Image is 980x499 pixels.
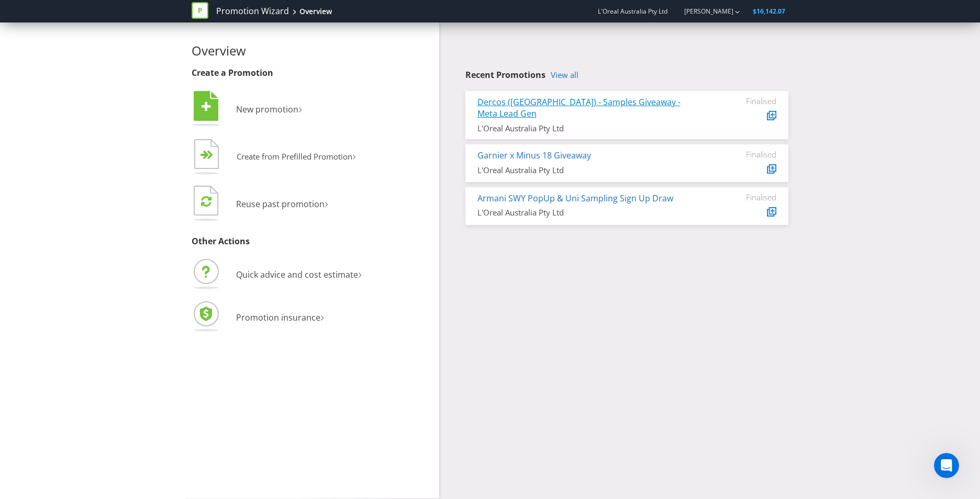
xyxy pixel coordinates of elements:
[352,148,356,164] span: ›
[598,7,667,16] span: L'Oreal Australia Pty Ltd
[236,269,358,280] span: Quick advice and cost estimate
[299,6,332,17] div: Overview
[477,207,698,218] div: L'Oreal Australia Pty Ltd
[100,86,129,97] div: • [DATE]
[477,150,591,161] a: Garnier x Minus 18 Giveaway
[236,312,320,323] span: Promotion insurance
[674,7,733,16] a: [PERSON_NAME]
[192,237,431,246] h3: Other Actions
[12,37,33,58] img: Profile image for Khris
[70,326,139,368] button: Messages
[236,198,325,210] span: Reuse past promotion
[140,326,209,368] button: Help
[477,96,681,120] a: Dercos ([GEOGRAPHIC_DATA]) - Samples Giveaway - Meta Lead Gen
[325,194,328,211] span: ›
[216,5,289,17] a: Promotion Wizard
[358,265,362,282] span: ›
[714,96,776,106] div: Finalised
[166,353,183,360] span: Help
[192,312,324,323] a: Promotion insurance›
[201,195,211,207] tspan: 
[37,37,507,46] span: Hey there 👋 Any questions? Chat to us here for advice, or check out the help centre for more tips...
[298,99,302,117] span: ›
[12,75,33,96] img: Profile image for Emma
[477,123,698,134] div: L'Oreal Australia Pty Ltd
[84,353,125,360] span: Messages
[192,44,431,58] h2: Overview
[236,104,298,115] span: New promotion
[192,69,431,78] h3: Create a Promotion
[934,453,959,478] iframe: Intercom live chat
[477,165,698,176] div: L'Oreal Australia Pty Ltd
[753,7,785,16] span: $16,142.07
[207,150,214,160] tspan: 
[465,69,545,81] span: Recent Promotions
[58,294,152,315] button: Ask a question
[192,137,357,178] button: Create from Prefilled Promotion›
[24,353,46,360] span: Home
[202,101,211,112] tspan: 
[77,5,134,22] h1: Messages
[37,86,98,97] div: [PERSON_NAME]
[37,47,98,58] div: [PERSON_NAME]
[320,308,324,325] span: ›
[237,151,352,162] span: Create from Prefilled Promotion
[714,150,776,159] div: Finalised
[551,71,578,80] a: View all
[192,269,362,280] a: Quick advice and cost estimate›
[184,4,203,23] div: Close
[100,47,129,58] div: • [DATE]
[714,192,776,202] div: Finalised
[477,192,673,204] a: Armani SWY PopUp & Uni Sampling Sign Up Draw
